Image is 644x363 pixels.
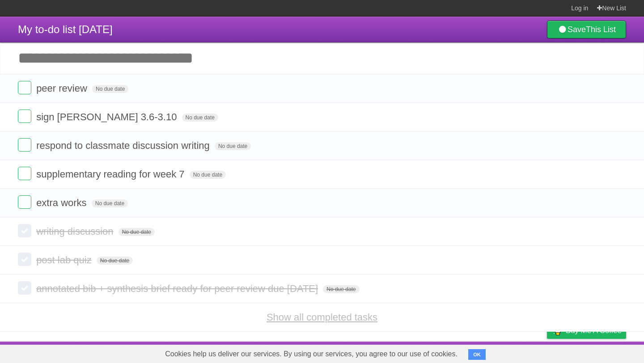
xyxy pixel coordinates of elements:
[156,345,466,363] span: Cookies help us deliver our services. By using our services, you agree to our use of cookies.
[18,253,31,266] label: Done
[18,138,31,152] label: Done
[428,344,447,361] a: About
[36,197,89,208] span: extra works
[36,111,179,122] span: sign [PERSON_NAME] 3.6-3.10
[36,83,89,94] span: peer review
[92,85,128,93] span: No due date
[18,195,31,209] label: Done
[97,257,133,265] span: No due date
[36,140,212,151] span: respond to classmate discussion writing
[215,142,251,150] span: No due date
[36,226,115,237] span: writing discussion
[119,228,155,236] span: No due date
[566,323,622,338] span: Buy me a coffee
[18,167,31,180] label: Done
[36,254,94,266] span: post lab quiz
[18,224,31,237] label: Done
[267,312,377,323] a: Show all completed tasks
[18,281,31,295] label: Done
[505,344,525,361] a: Terms
[18,81,31,94] label: Done
[586,25,616,34] b: This List
[182,114,218,122] span: No due date
[18,23,113,35] span: My to-do list [DATE]
[570,344,626,361] a: Suggest a feature
[190,171,226,179] span: No due date
[36,283,320,294] span: annotated bib + synthesis brief ready for peer review due [DATE]
[323,285,359,293] span: No due date
[36,169,186,180] span: supplementary reading for week 7
[468,349,486,360] button: OK
[92,199,128,207] span: No due date
[458,344,494,361] a: Developers
[547,21,626,38] a: SaveThis List
[18,110,31,123] label: Done
[535,344,559,361] a: Privacy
